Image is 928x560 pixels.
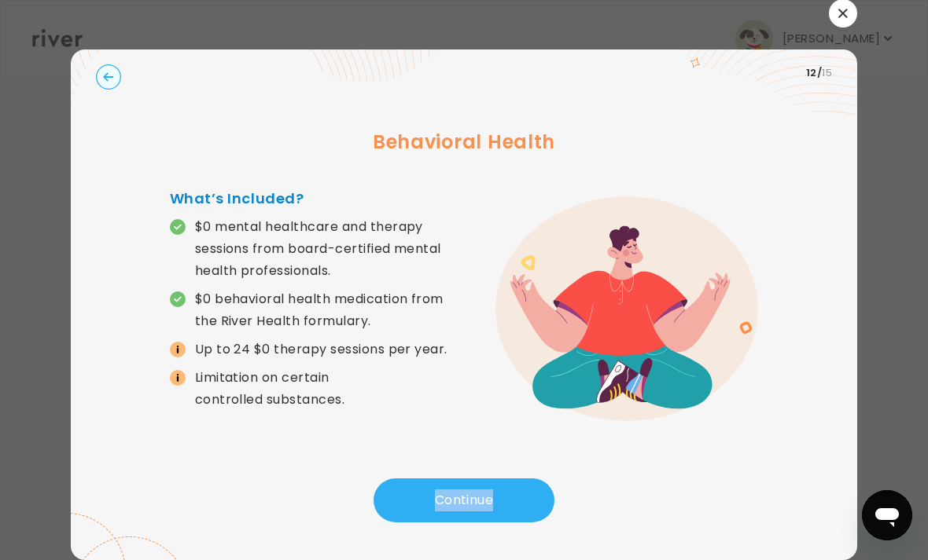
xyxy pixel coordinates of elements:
img: error graphic [495,196,758,421]
button: Continue [374,478,554,522]
iframe: Button to launch messaging window [862,490,912,540]
p: Up to 24 $0 therapy sessions per year. [195,339,447,361]
h3: Behavioral Health [96,128,832,156]
p: $0 behavioral health medication from the River Health formulary. [195,288,464,332]
h4: What’s Included? [170,188,464,210]
p: $0 mental healthcare and therapy sessions from board-certified mental health professionals. [195,216,464,282]
p: Limitation on certain controlled substances. [195,367,464,411]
